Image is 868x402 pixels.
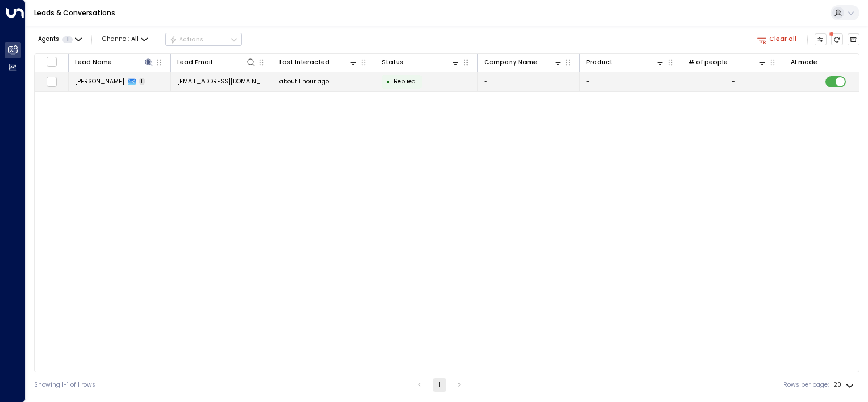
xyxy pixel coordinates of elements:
[732,77,735,86] div: -
[131,36,139,43] span: All
[75,57,155,68] div: Lead Name
[34,380,95,390] div: Showing 1-1 of 1 rows
[75,77,124,86] span: Alexa Martin
[382,57,461,68] div: Status
[848,33,860,46] button: Archived Leads
[484,57,537,68] div: Company Name
[688,57,728,68] div: # of people
[791,57,817,68] div: AI mode
[394,77,416,86] span: Replied
[484,57,564,68] div: Company Name
[38,36,59,43] span: Agents
[754,33,800,45] button: Clear all
[586,57,666,68] div: Product
[580,72,682,92] td: -
[165,33,242,47] button: Actions
[688,57,768,68] div: # of people
[412,378,467,392] nav: pagination navigation
[815,33,827,46] button: Customize
[169,36,204,44] div: Actions
[831,33,844,46] span: There are new threads available. Refresh the grid to view the latest updates.
[177,77,267,86] span: alexa.mart0303@gmail.com
[279,57,359,68] div: Last Interacted
[99,33,151,45] button: Channel:All
[62,36,73,43] span: 1
[177,57,212,68] div: Lead Email
[177,57,257,68] div: Lead Email
[139,78,145,85] span: 1
[478,72,580,92] td: -
[46,56,57,67] span: Toggle select all
[75,57,112,68] div: Lead Name
[165,33,242,47] div: Button group with a nested menu
[34,33,85,45] button: Agents1
[46,76,57,87] span: Toggle select row
[382,57,403,68] div: Status
[279,77,329,86] span: about 1 hour ago
[99,33,151,45] span: Channel:
[586,57,612,68] div: Product
[433,378,446,392] button: page 1
[279,57,329,68] div: Last Interacted
[833,378,856,392] div: 20
[783,380,829,390] label: Rows per page:
[386,74,390,89] div: •
[34,8,115,18] a: Leads & Conversations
